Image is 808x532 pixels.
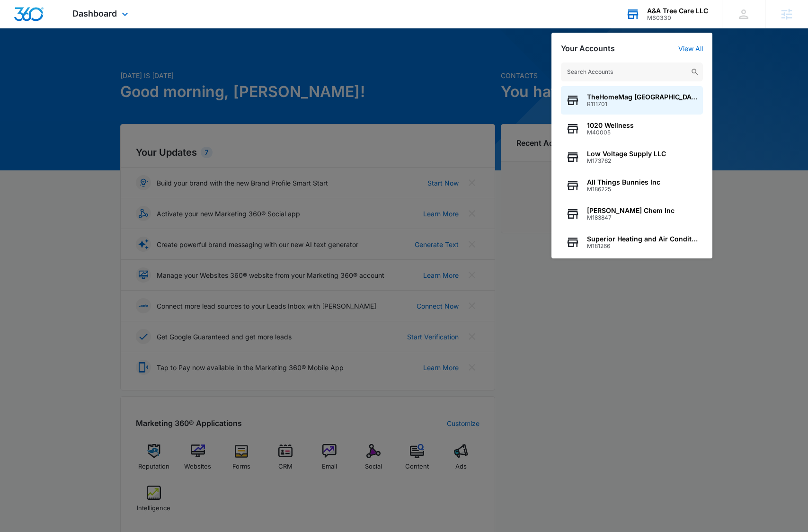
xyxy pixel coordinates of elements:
[678,44,703,53] a: View All
[587,243,698,249] span: M181266
[72,9,117,18] span: Dashboard
[587,150,666,158] span: Low Voltage Supply LLC
[561,143,703,171] button: Low Voltage Supply LLCM173762
[561,62,703,81] input: Search Accounts
[587,235,698,243] span: Superior Heating and Air Conditioning
[561,171,703,200] button: All Things Bunnies IncM186225
[587,129,634,136] span: M40005
[561,115,703,143] button: 1020 WellnessM40005
[587,186,660,193] span: M186225
[647,15,708,21] div: account id
[587,214,675,221] span: M183847
[587,207,675,214] span: [PERSON_NAME] Chem Inc
[587,93,698,101] span: TheHomeMag [GEOGRAPHIC_DATA]
[561,44,615,53] h2: Your Accounts
[587,101,698,107] span: R111701
[561,86,703,115] button: TheHomeMag [GEOGRAPHIC_DATA]R111701
[587,158,666,164] span: M173762
[647,7,708,15] div: account name
[561,200,703,228] button: [PERSON_NAME] Chem IncM183847
[561,228,703,257] button: Superior Heating and Air ConditioningM181266
[587,178,660,186] span: All Things Bunnies Inc
[587,122,634,129] span: 1020 Wellness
